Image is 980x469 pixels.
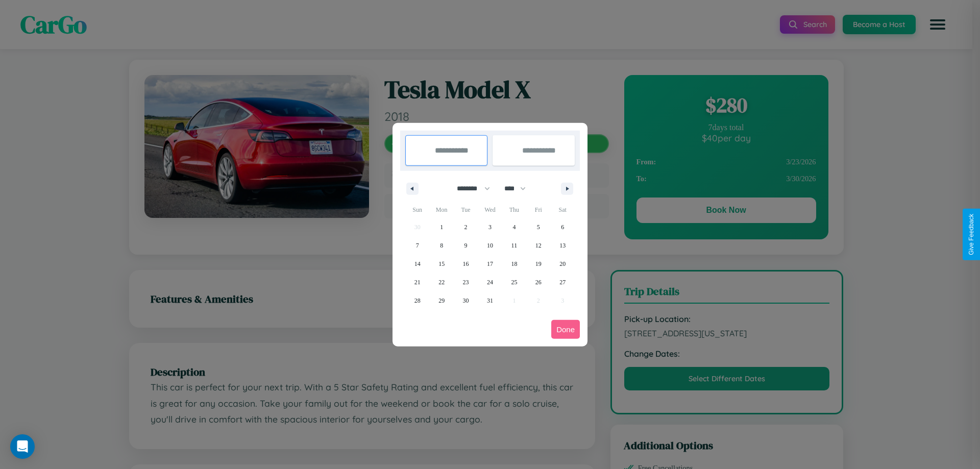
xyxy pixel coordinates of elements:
button: 27 [551,273,575,291]
button: 5 [526,218,550,236]
span: Sun [405,202,429,218]
span: 28 [414,291,421,310]
span: Thu [502,202,526,218]
span: 18 [511,255,517,273]
span: 23 [463,273,469,291]
span: 29 [438,291,445,310]
span: 12 [535,236,542,255]
span: 22 [438,273,445,291]
button: 6 [551,218,575,236]
button: 8 [429,236,453,255]
span: 5 [537,218,540,236]
button: 16 [454,255,478,273]
span: 11 [511,236,518,255]
button: 22 [429,273,453,291]
span: 10 [487,236,493,255]
div: Give Feedback [968,214,975,255]
span: Sat [551,202,575,218]
button: 21 [405,273,429,291]
button: 26 [526,273,550,291]
span: 2 [464,218,468,236]
button: 9 [454,236,478,255]
button: 11 [502,236,526,255]
button: 24 [478,273,502,291]
button: 15 [429,255,453,273]
span: 24 [487,273,493,291]
span: Mon [429,202,453,218]
span: 8 [440,236,443,255]
span: 4 [512,218,516,236]
button: 12 [526,236,550,255]
span: 9 [464,236,468,255]
button: 13 [551,236,575,255]
span: 26 [535,273,542,291]
span: 30 [463,291,469,310]
span: 17 [487,255,493,273]
span: 16 [463,255,469,273]
button: 1 [429,218,453,236]
button: 29 [429,291,453,310]
button: 28 [405,291,429,310]
button: 3 [478,218,502,236]
button: 19 [526,255,550,273]
span: 6 [561,218,564,236]
span: 31 [487,291,493,310]
span: 3 [488,218,492,236]
button: 14 [405,255,429,273]
span: 15 [438,255,445,273]
span: 27 [559,273,566,291]
button: 30 [454,291,478,310]
span: 7 [416,236,419,255]
span: 20 [559,255,566,273]
button: 10 [478,236,502,255]
button: Done [551,320,580,339]
span: Tue [454,202,478,218]
span: 13 [559,236,566,255]
span: 1 [440,218,443,236]
button: 20 [551,255,575,273]
button: 23 [454,273,478,291]
span: 19 [535,255,542,273]
span: Fri [526,202,550,218]
span: 21 [414,273,421,291]
button: 18 [502,255,526,273]
span: Wed [478,202,502,218]
span: 25 [511,273,517,291]
button: 2 [454,218,478,236]
span: 14 [414,255,421,273]
button: 25 [502,273,526,291]
button: 7 [405,236,429,255]
button: 31 [478,291,502,310]
button: 17 [478,255,502,273]
button: 4 [502,218,526,236]
div: Open Intercom Messenger [10,434,35,459]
